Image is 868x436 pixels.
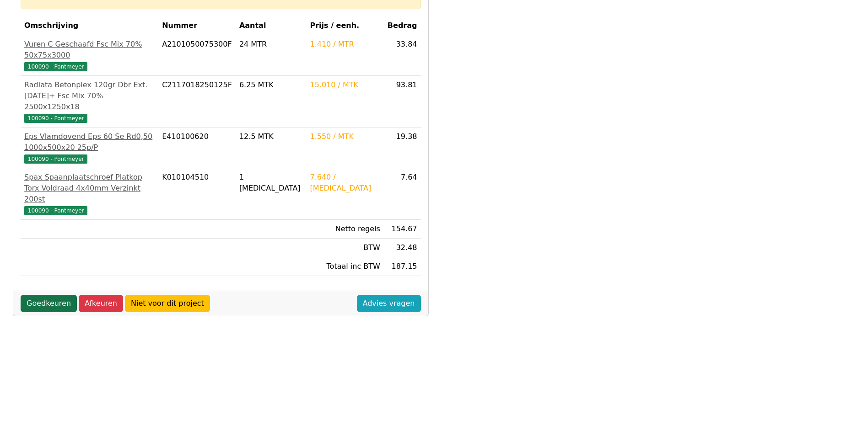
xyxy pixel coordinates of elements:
div: 24 MTR [239,39,303,50]
div: Eps Vlamdovend Eps 60 Se Rd0,50 1000x500x20 25p/P [24,131,155,153]
td: Totaal inc BTW [306,257,383,276]
a: Radiata Betonplex 120gr Dbr Ext. [DATE]+ Fsc Mix 70% 2500x1250x18100090 - Pontmeyer [24,80,155,123]
div: Spax Spaanplaatschroef Platkop Torx Voldraad 4x40mm Verzinkt 200st [24,172,155,205]
td: E410100620 [158,128,236,168]
td: A2101050075300F [158,35,236,76]
th: Aantal [236,16,307,35]
div: 7.640 / [MEDICAL_DATA] [310,172,380,194]
div: 6.25 MTK [239,80,303,90]
th: Nummer [158,16,236,35]
a: Advies vragen [357,295,421,312]
td: 154.67 [384,220,421,239]
td: BTW [306,239,383,257]
td: 32.48 [384,239,421,257]
div: 12.5 MTK [239,131,303,142]
td: K010104510 [158,168,236,220]
div: 15.010 / MTK [310,80,380,90]
a: Spax Spaanplaatschroef Platkop Torx Voldraad 4x40mm Verzinkt 200st100090 - Pontmeyer [24,172,155,216]
th: Bedrag [384,16,421,35]
a: Niet voor dit project [125,295,210,312]
td: 7.64 [384,168,421,220]
a: Afkeuren [79,295,123,312]
td: 93.81 [384,76,421,128]
span: 100090 - Pontmeyer [24,206,87,215]
a: Eps Vlamdovend Eps 60 Se Rd0,50 1000x500x20 25p/P100090 - Pontmeyer [24,131,155,164]
span: 100090 - Pontmeyer [24,62,87,71]
a: Vuren C Geschaafd Fsc Mix 70% 50x75x3000100090 - Pontmeyer [24,39,155,72]
div: 1.550 / MTK [310,131,380,142]
th: Omschrijving [21,16,158,35]
div: 1 [MEDICAL_DATA] [239,172,303,194]
td: C2117018250125F [158,76,236,128]
td: Netto regels [306,220,383,239]
div: 1.410 / MTR [310,39,380,50]
th: Prijs / eenh. [306,16,383,35]
span: 100090 - Pontmeyer [24,154,87,164]
div: Radiata Betonplex 120gr Dbr Ext. [DATE]+ Fsc Mix 70% 2500x1250x18 [24,80,155,112]
span: 100090 - Pontmeyer [24,114,87,123]
td: 33.84 [384,35,421,76]
div: Vuren C Geschaafd Fsc Mix 70% 50x75x3000 [24,39,155,61]
td: 187.15 [384,257,421,276]
td: 19.38 [384,128,421,168]
a: Goedkeuren [21,295,77,312]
